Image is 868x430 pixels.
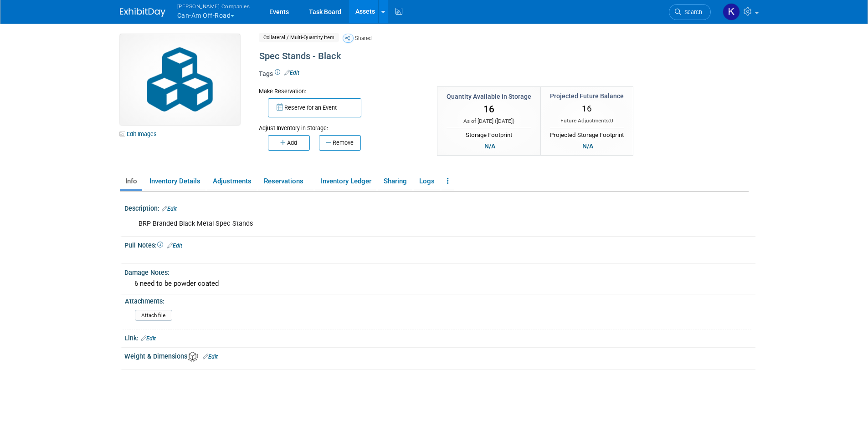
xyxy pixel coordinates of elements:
div: Projected Storage Footprint [550,128,624,140]
div: As of [DATE] ( ) [447,117,531,125]
span: [DATE] [497,118,513,124]
div: Description: [124,202,755,213]
img: Collateral-Icon-2.png [120,34,240,125]
span: Shared Asset (see the 'Sharing' tab below for details) [343,34,354,43]
div: Spec Stands - Black [256,48,673,65]
span: 16 [582,103,592,114]
span: 16 [483,104,494,115]
div: Weight & Dimensions [124,349,755,362]
img: Asset Weight and Dimensions [188,352,198,362]
div: Future Adjustments: [550,117,624,125]
a: Logs [414,173,440,189]
a: Edit [203,354,218,360]
div: Storage Footprint [447,128,531,140]
span: Shared [355,35,372,41]
img: Kristen Key [723,3,740,20]
span: Search [681,9,702,15]
a: Inventory Ledger [315,173,376,189]
button: Remove [319,135,361,151]
a: Sharing [378,173,412,189]
div: Tags [259,69,673,85]
div: N/A [580,141,596,151]
a: Adjustments [207,173,257,189]
img: ExhibitDay [120,8,165,17]
span: 0 [610,117,613,124]
div: Quantity Available in Storage [447,92,531,101]
div: Pull Notes: [124,238,755,250]
div: Adjust Inventory in Storage: [259,117,424,132]
a: Edit [167,243,182,249]
a: Edit Images [120,128,160,140]
div: N/A [482,141,498,151]
button: Reserve for an Event [268,98,361,117]
div: 6 need to be powder coated [131,277,749,291]
div: Attachments: [125,294,751,306]
div: Damage Notes: [124,266,755,277]
a: Info [120,173,142,189]
button: Add [268,135,310,151]
a: Edit [162,206,177,212]
a: Inventory Details [144,173,205,189]
a: Edit [284,70,299,76]
a: Reservations [258,173,313,189]
div: Link: [124,331,755,343]
div: BRP Branded Black Metal Spec Stands [132,215,637,233]
span: Collateral / Multi-Quantity Item [259,33,339,42]
a: Search [669,4,711,20]
a: Edit [141,335,156,342]
div: Projected Future Balance [550,91,624,101]
div: Make Reservation: [259,86,424,96]
span: [PERSON_NAME] Companies [177,1,250,11]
